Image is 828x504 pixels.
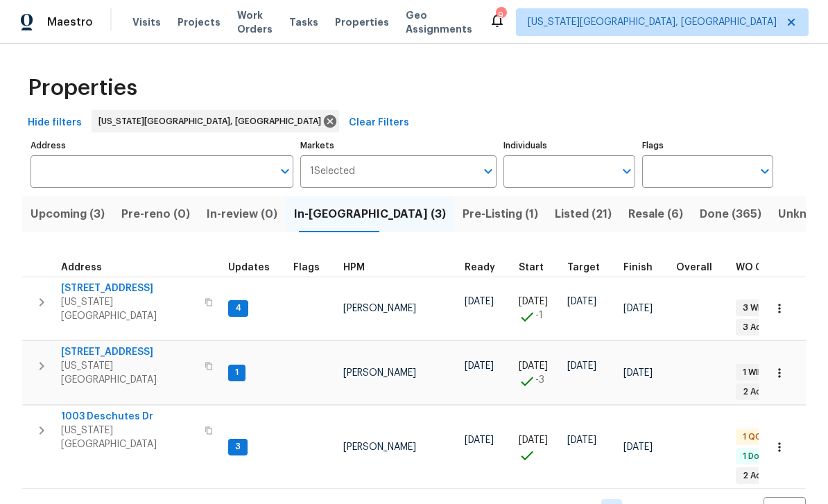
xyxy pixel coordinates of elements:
span: Address [61,263,102,272]
span: Work Orders [237,8,273,36]
td: Project started 3 days early [513,341,562,405]
div: Actual renovation start date [519,263,556,272]
span: HPM [343,263,365,272]
span: 1 WIP [737,367,768,379]
span: [DATE] [519,297,548,306]
span: Pre-Listing (1) [463,205,538,224]
button: Open [275,162,295,181]
span: Flags [293,263,320,272]
label: Flags [642,141,773,150]
span: [DATE] [465,361,494,371]
span: 1 [230,367,244,379]
span: [STREET_ADDRESS] [61,281,196,295]
label: Individuals [503,141,635,150]
div: Days past target finish date [676,263,725,272]
div: [US_STATE][GEOGRAPHIC_DATA], [GEOGRAPHIC_DATA] [92,110,339,132]
div: Earliest renovation start date (first business day after COE or Checkout) [465,263,508,272]
span: [PERSON_NAME] [343,442,416,452]
div: Projected renovation finish date [623,263,665,272]
span: Geo Assignments [406,8,472,36]
span: Resale (6) [628,205,683,224]
span: [DATE] [623,368,653,378]
span: 3 WIP [737,302,770,314]
span: Clear Filters [349,114,409,132]
span: [US_STATE][GEOGRAPHIC_DATA] [61,295,196,323]
button: Open [755,162,775,181]
span: [DATE] [623,442,653,452]
span: 1 Selected [310,166,355,177]
label: Markets [300,141,497,150]
div: 9 [496,8,506,22]
span: [US_STATE][GEOGRAPHIC_DATA] [61,359,196,387]
div: Target renovation project end date [567,263,612,272]
span: [DATE] [519,361,548,371]
span: Hide filters [28,114,82,132]
span: [DATE] [519,435,548,445]
button: Hide filters [22,110,87,136]
span: [DATE] [465,297,494,306]
button: Open [478,162,498,181]
span: Visits [132,15,161,29]
span: 3 [230,441,246,453]
span: 1003 Deschutes Dr [61,410,196,424]
span: WO Completion [736,263,812,272]
span: Properties [335,15,389,29]
span: 1 Done [737,451,775,462]
span: Maestro [47,15,93,29]
td: Project started 1 days early [513,277,562,340]
button: Open [617,162,637,181]
span: 4 [230,302,247,314]
span: 2 Accepted [737,470,797,482]
span: -1 [535,309,543,322]
span: [US_STATE][GEOGRAPHIC_DATA] [61,424,196,451]
span: Ready [465,263,495,272]
span: -3 [535,373,544,387]
span: 1 QC [737,431,767,443]
span: [DATE] [567,361,596,371]
span: Finish [623,263,653,272]
span: Projects [178,15,221,29]
span: Upcoming (3) [31,205,105,224]
td: Project started on time [513,406,562,489]
span: In-[GEOGRAPHIC_DATA] (3) [294,205,446,224]
label: Address [31,141,293,150]
button: Clear Filters [343,110,415,136]
span: [DATE] [567,435,596,445]
span: [PERSON_NAME] [343,304,416,313]
span: [PERSON_NAME] [343,368,416,378]
span: Start [519,263,544,272]
span: Updates [228,263,270,272]
span: Done (365) [700,205,761,224]
span: [DATE] [567,297,596,306]
span: 3 Accepted [737,322,797,333]
span: Pre-reno (0) [121,205,190,224]
span: In-review (0) [207,205,277,224]
span: [STREET_ADDRESS] [61,345,196,359]
span: [US_STATE][GEOGRAPHIC_DATA], [GEOGRAPHIC_DATA] [528,15,777,29]
span: Tasks [289,17,318,27]
span: [US_STATE][GEOGRAPHIC_DATA], [GEOGRAPHIC_DATA] [98,114,327,128]
span: Properties [28,81,137,95]
span: [DATE] [465,435,494,445]
span: [DATE] [623,304,653,313]
span: Listed (21) [555,205,612,224]
span: 2 Accepted [737,386,797,398]
span: Overall [676,263,712,272]
span: Target [567,263,600,272]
